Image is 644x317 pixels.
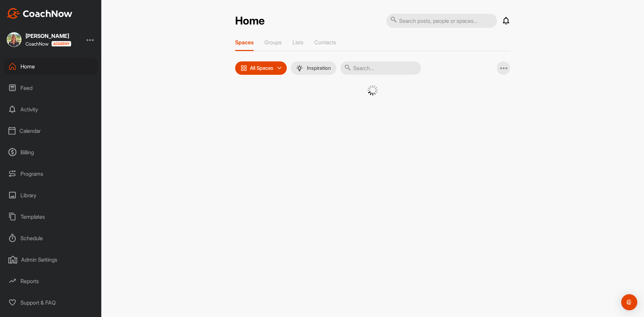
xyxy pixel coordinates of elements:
input: Search posts, people or spaces... [386,14,497,28]
img: CoachNow acadmey [51,41,71,47]
div: Admin Settings [4,251,98,268]
input: Search... [340,61,421,75]
h2: Home [235,14,265,28]
img: icon [240,65,247,71]
div: Programs [4,165,98,182]
img: CoachNow [7,8,72,19]
div: Activity [4,101,98,118]
div: Feed [4,80,98,96]
img: square_8773fb9e5e701dfbbb6156c6601d0bf3.jpg [7,32,21,47]
div: Open Intercom Messenger [621,294,637,310]
p: Groups [264,39,282,46]
div: Library [4,187,98,204]
div: [PERSON_NAME] [25,33,71,39]
p: Lists [292,39,304,46]
div: Support & FAQ [4,294,98,311]
div: CoachNow [25,41,71,47]
p: Inspiration [307,65,331,71]
p: All Spaces [250,65,273,71]
div: Calendar [4,122,98,139]
div: Schedule [4,230,98,247]
p: Spaces [235,39,254,46]
div: Reports [4,273,98,289]
img: menuIcon [296,65,303,71]
div: Billing [4,144,98,161]
div: Templates [4,208,98,225]
div: Home [4,58,98,75]
img: G6gVgL6ErOh57ABN0eRmCEwV0I4iEi4d8EwaPGI0tHgoAbU4EAHFLEQAh+QQFCgALACwIAA4AGAASAAAEbHDJSesaOCdk+8xg... [367,85,378,96]
p: Contacts [314,39,336,46]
